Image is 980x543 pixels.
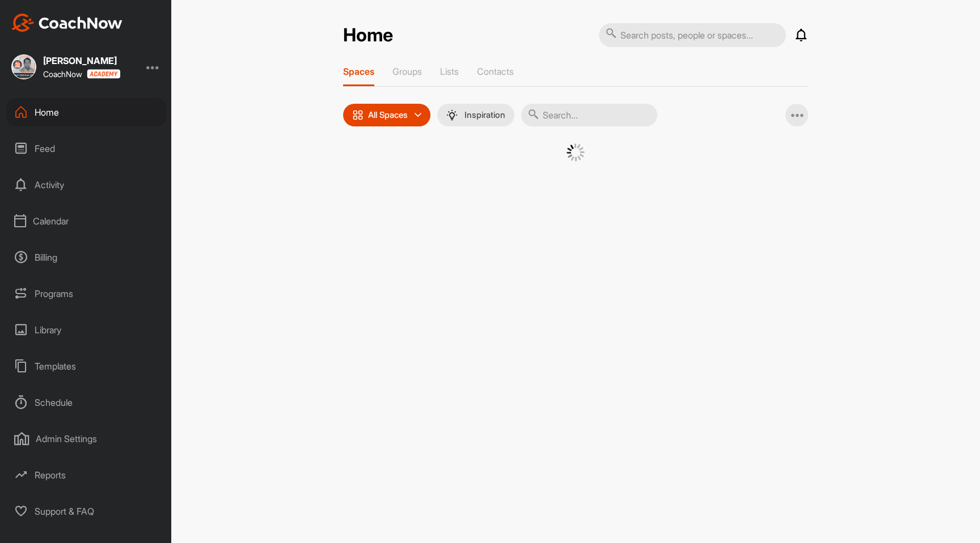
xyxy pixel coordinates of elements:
img: CoachNow acadmey [87,69,120,79]
p: Inspiration [464,111,505,120]
img: G6gVgL6ErOh57ABN0eRmCEwV0I4iEi4d8EwaPGI0tHgoAbU4EAHFLEQAh+QQFCgALACwIAA4AGAASAAAEbHDJSesaOCdk+8xg... [567,143,585,162]
h2: Home [343,24,393,46]
img: icon [352,109,364,121]
input: Search posts, people or spaces... [599,23,786,47]
div: Templates [6,352,166,380]
img: CoachNow [11,14,122,32]
div: Feed [6,134,166,163]
div: Schedule [6,388,166,417]
input: Search... [521,104,657,126]
div: Activity [6,171,166,199]
div: Support & FAQ [6,497,166,525]
div: Home [6,98,166,126]
img: square_f96d48448477b8f81c19b5c515a4a763.jpg [11,54,36,79]
div: Billing [6,243,166,271]
div: Library [6,316,166,344]
div: Calendar [6,207,166,235]
div: Programs [6,279,166,308]
p: Contacts [477,66,514,77]
p: Lists [440,66,459,77]
p: Groups [392,66,422,77]
img: menuIcon [446,109,458,121]
div: CoachNow [43,69,120,79]
div: Admin Settings [6,425,166,453]
div: Reports [6,461,166,489]
div: [PERSON_NAME] [43,56,120,65]
p: All Spaces [368,111,408,120]
p: Spaces [343,66,374,77]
